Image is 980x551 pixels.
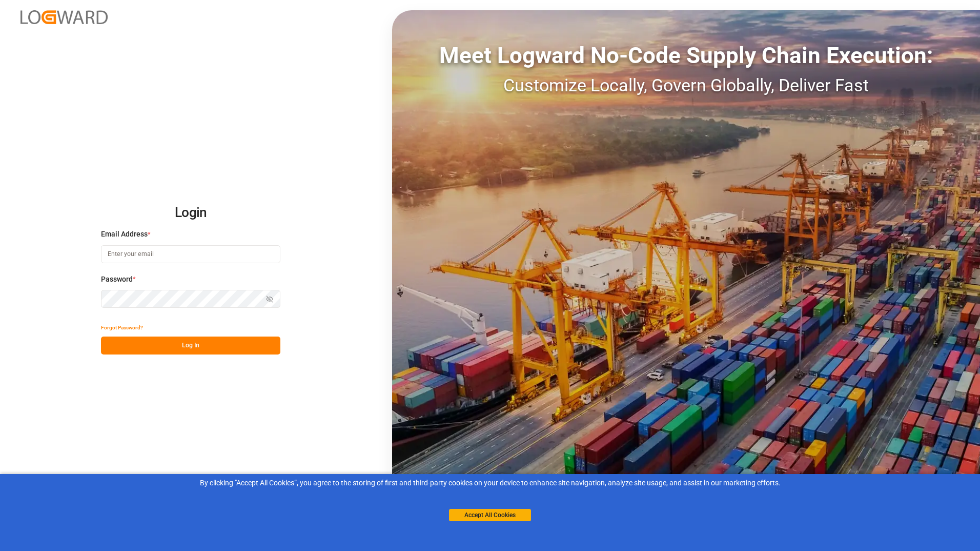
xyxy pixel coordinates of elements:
button: Forgot Password? [101,319,143,337]
div: Meet Logward No-Code Supply Chain Execution: [392,38,980,72]
button: Log In [101,337,280,355]
div: Customize Locally, Govern Globally, Deliver Fast [392,72,980,99]
span: Password [101,274,133,285]
img: Logward_new_orange.png [21,10,108,24]
span: Email Address [101,229,148,240]
h2: Login [101,196,280,229]
button: Accept All Cookies [449,509,531,521]
input: Enter your email [101,245,280,263]
div: By clicking "Accept All Cookies”, you agree to the storing of first and third-party cookies on yo... [7,478,973,488]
